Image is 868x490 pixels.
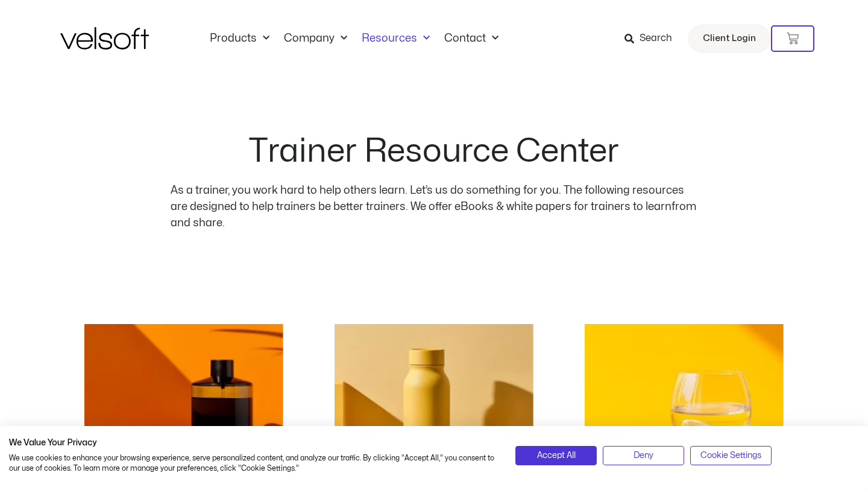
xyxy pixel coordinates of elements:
[9,453,497,474] p: We use cookies to enhance your browsing experience, serve personalized content, and analyze our t...
[9,437,497,448] h2: We Value Your Privacy
[171,182,698,231] p: As a trainer, you work hard to help others learn. Let’s us do something for you. The following re...
[700,449,761,462] span: Cookie Settings
[624,28,681,49] a: Search
[688,24,771,53] a: Client Login
[690,446,772,465] button: Adjust cookie preferences
[437,32,506,45] a: ContactMenu Toggle
[277,32,354,45] a: CompanyMenu Toggle
[603,446,684,465] button: Deny all cookies
[634,449,653,462] span: Deny
[537,449,576,462] span: Accept All
[703,31,756,46] span: Client Login
[515,446,597,465] button: Accept all cookies
[640,31,672,46] span: Search
[60,27,149,49] img: Velsoft Training Materials
[203,32,277,45] a: ProductsMenu Toggle
[203,32,506,45] nav: Menu
[249,135,619,168] h2: Trainer Resource Center
[354,32,437,45] a: ResourcesMenu Toggle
